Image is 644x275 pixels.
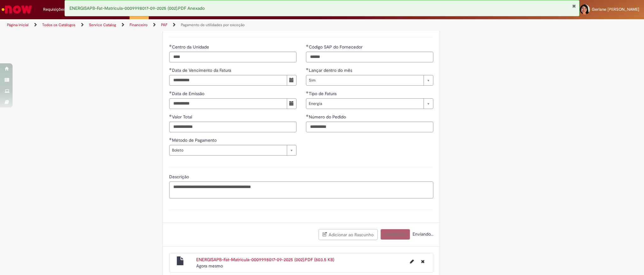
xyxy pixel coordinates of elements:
[306,44,309,47] span: Obrigatório Preenchido
[69,5,205,11] span: ENERGISAPB-Fat-Matricula-0009998017-09-2025 (002).PDF Anexado
[169,114,172,117] span: Obrigatório Preenchido
[309,114,347,120] span: Número do Pedido
[169,174,190,180] span: Descrição
[287,75,297,86] button: Mostrar calendário para Data de Vencimento da Fatura
[306,68,309,70] span: Obrigatório Preenchido
[161,22,167,27] a: PAF
[169,44,172,47] span: Obrigatório Preenchido
[169,52,297,62] input: Centro da Unidade
[306,122,433,132] input: Número do Pedido
[5,19,425,31] ul: Trilhas de página
[169,181,433,198] textarea: Descrição
[411,231,433,237] span: Enviando...
[287,98,297,109] button: Mostrar calendário para Data de Emissão
[172,44,210,50] span: Centro da Unidade
[309,99,420,109] span: Energia
[306,114,309,117] span: Obrigatório Preenchido
[169,75,287,86] input: Data de Vencimento da Fatura 11 October 2025 Saturday
[169,98,287,109] input: Data de Emissão 01 October 2025 Wednesday
[89,22,116,27] a: Service Catalog
[172,137,218,143] span: Método de Pagamento
[306,52,433,62] input: Código SAP do Fornecedor
[169,91,172,94] span: Obrigatório Preenchido
[7,22,29,27] a: Página inicial
[130,22,147,27] a: Financeiro
[42,22,75,27] a: Todos os Catálogos
[1,3,33,16] img: ServiceNow
[417,256,428,266] button: Excluir ENERGISAPB-Fat-Matricula-0009998017-09-2025 (002).PDF
[172,114,193,120] span: Valor Total
[309,75,420,85] span: Sim
[406,256,418,266] button: Editar nome de arquivo ENERGISAPB-Fat-Matricula-0009998017-09-2025 (002).PDF
[181,22,245,27] a: Pagamento de utilidades por exceção
[196,263,223,269] span: Agora mesmo
[309,67,353,73] span: Lançar dentro do mês
[169,122,297,132] input: Valor Total
[169,138,172,140] span: Obrigatório Preenchido
[196,263,223,269] time: 01/10/2025 11:49:22
[572,3,576,9] button: Fechar Notificação
[306,91,309,94] span: Obrigatório Preenchido
[172,91,206,96] span: Data de Emissão
[172,67,232,73] span: Data de Vencimento da Fatura
[196,257,334,262] a: ENERGISAPB-Fat-Matricula-0009998017-09-2025 (002).PDF (803.5 KB)
[309,91,338,96] span: Tipo de Fatura
[592,7,639,12] span: Gerlane [PERSON_NAME]
[172,145,284,155] span: Boleto
[169,25,222,31] label: Informações de Formulário
[43,6,65,13] span: Requisições
[309,44,364,50] span: Código SAP do Fornecedor
[169,68,172,70] span: Obrigatório Preenchido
